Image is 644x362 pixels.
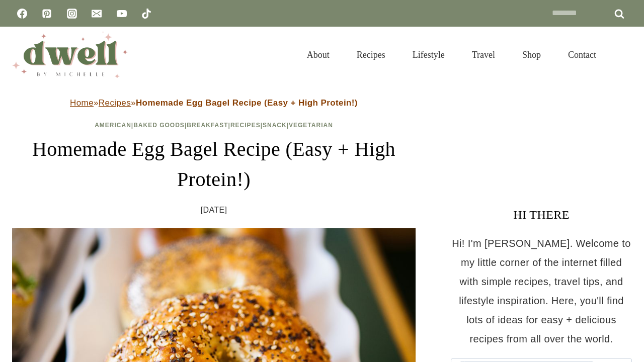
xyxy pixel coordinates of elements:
span: | | | | | [95,122,333,129]
a: About [293,37,343,72]
a: Email [87,4,107,24]
a: American [95,122,131,129]
button: View Search Form [615,46,632,63]
a: Lifestyle [399,37,458,72]
img: DWELL by michelle [12,32,128,78]
p: Hi! I'm [PERSON_NAME]. Welcome to my little corner of the internet filled with simple recipes, tr... [451,234,632,348]
a: Snack [263,122,287,129]
a: Contact [554,37,610,72]
a: Facebook [12,4,32,24]
a: Travel [458,37,509,72]
a: Home [70,98,94,108]
a: Recipes [99,98,131,108]
a: YouTube [112,4,132,24]
a: Baked Goods [133,122,185,129]
span: » » [70,98,358,108]
a: Pinterest [37,4,57,24]
h3: HI THERE [451,206,632,224]
nav: Primary Navigation [293,37,610,72]
a: Shop [509,37,554,72]
a: TikTok [136,4,156,24]
a: Breakfast [187,122,228,129]
a: Vegetarian [289,122,333,129]
a: Recipes [230,122,261,129]
strong: Homemade Egg Bagel Recipe (Easy + High Protein!) [136,98,358,108]
a: Instagram [62,4,82,24]
h1: Homemade Egg Bagel Recipe (Easy + High Protein!) [12,134,416,195]
a: Recipes [343,37,399,72]
time: [DATE] [201,203,227,218]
